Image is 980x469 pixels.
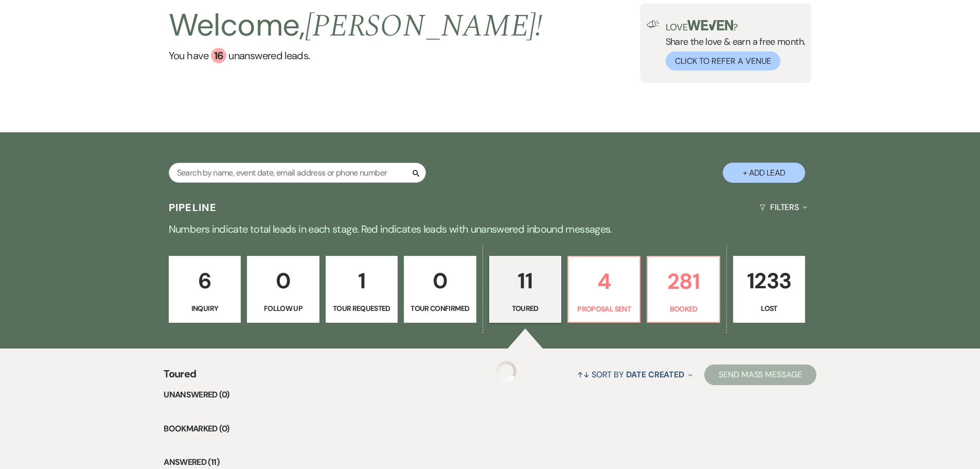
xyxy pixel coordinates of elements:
p: Proposal Sent [575,303,633,315]
h3: Pipeline [169,200,217,215]
p: 6 [175,264,234,298]
p: Follow Up [254,303,312,314]
img: loading spinner [496,361,516,381]
a: 1Tour Requested [326,256,398,323]
div: Share the love & earn a free month. [660,20,806,71]
button: Sort By Date Created [573,361,697,388]
p: 281 [654,264,712,299]
a: 0Tour Confirmed [404,256,476,323]
p: 11 [496,264,555,298]
p: 0 [411,264,469,298]
li: Answered (11) [164,456,816,469]
p: Booked [654,303,712,315]
span: ↑↓ [577,369,590,380]
img: weven-logo-green.svg [687,20,733,30]
p: Love ? [666,20,806,32]
a: 4Proposal Sent [567,256,640,323]
p: Lost [740,303,798,314]
button: Filters [755,194,811,221]
a: 0Follow Up [247,256,319,323]
p: 1 [332,264,391,298]
button: Click to Refer a Venue [666,51,780,71]
li: Bookmarked (0) [164,422,816,436]
p: Tour Confirmed [411,303,469,314]
div: 16 [211,48,226,63]
input: Search by name, event date, email address or phone number [169,163,426,183]
button: + Add Lead [723,163,805,183]
p: 4 [575,264,633,299]
img: loud-speaker-illustration.svg [647,20,660,28]
p: 0 [254,264,312,298]
a: 281Booked [647,256,720,323]
span: Toured [164,366,196,388]
button: Send Mass Message [704,364,816,385]
p: 1233 [740,264,798,298]
p: Numbers indicate total leads in each stage. Red indicates leads with unanswered inbound messages. [120,221,861,237]
h2: Welcome, [169,4,543,48]
li: Unanswered (0) [164,388,816,402]
a: You have 16 unanswered leads. [169,48,543,63]
a: 1233Lost [733,256,805,323]
p: Toured [496,303,555,314]
a: 11Toured [489,256,561,323]
p: Tour Requested [332,303,391,314]
span: Date Created [626,369,684,380]
span: [PERSON_NAME] ! [305,3,543,50]
p: Inquiry [175,303,234,314]
a: 6Inquiry [169,256,241,323]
